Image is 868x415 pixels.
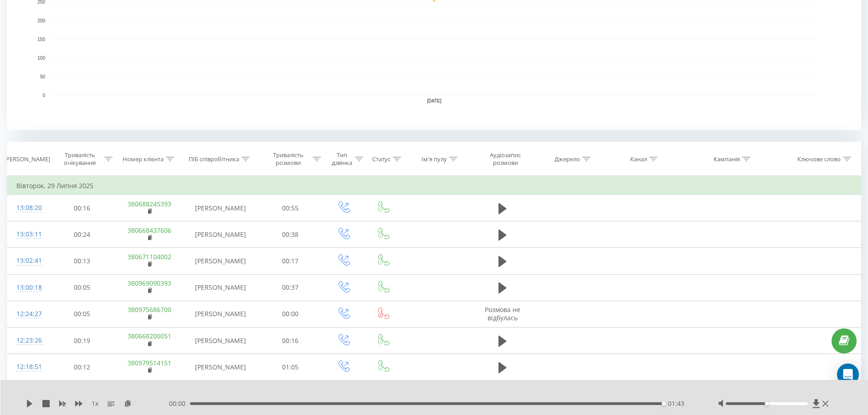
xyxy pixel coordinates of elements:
[49,195,115,221] td: 00:16
[421,155,447,163] div: Ім'я пулу
[184,328,257,354] td: [PERSON_NAME]
[49,221,115,248] td: 00:24
[257,195,324,221] td: 00:55
[257,328,324,354] td: 00:16
[16,305,40,323] div: 12:24:27
[128,332,171,340] a: 380668200051
[128,252,171,261] a: 380671104002
[49,301,115,327] td: 00:05
[37,56,45,61] text: 100
[189,155,239,163] div: ПІБ співробітника
[123,155,164,163] div: Номер клієнта
[7,177,861,195] td: Вівторок, 29 Липня 2025
[184,354,257,380] td: [PERSON_NAME]
[662,402,665,405] div: Accessibility label
[184,221,257,248] td: [PERSON_NAME]
[128,305,171,314] a: 380975686700
[668,399,684,408] span: 01:43
[37,18,45,23] text: 200
[427,98,442,103] text: [DATE]
[169,399,190,408] span: 00:00
[16,225,40,243] div: 13:03:11
[266,151,311,167] div: Тривалість розмови
[57,151,103,167] div: Тривалість очікування
[16,279,40,297] div: 13:00:18
[49,248,115,274] td: 00:13
[184,274,257,301] td: [PERSON_NAME]
[128,226,171,235] a: 380668437606
[797,155,841,163] div: Ключове слово
[16,199,40,217] div: 13:08:20
[257,274,324,301] td: 00:37
[257,221,324,248] td: 00:38
[128,359,171,367] a: 380979514151
[714,155,740,163] div: Кампанія
[479,151,532,167] div: Аудіозапис розмови
[257,301,324,327] td: 00:00
[128,279,171,287] a: 380969090393
[49,328,115,354] td: 00:19
[184,301,257,327] td: [PERSON_NAME]
[555,155,580,163] div: Джерело
[257,354,324,380] td: 01:05
[40,74,46,79] text: 50
[49,274,115,301] td: 00:05
[4,155,50,163] div: [PERSON_NAME]
[92,399,98,408] span: 1 x
[42,93,45,98] text: 0
[372,155,390,163] div: Статус
[16,252,40,270] div: 13:02:41
[128,200,171,208] a: 380688245393
[16,358,40,376] div: 12:18:51
[837,364,859,385] div: Open Intercom Messenger
[49,354,115,380] td: 00:12
[184,248,257,274] td: [PERSON_NAME]
[37,37,45,42] text: 150
[16,332,40,349] div: 12:23:26
[257,248,324,274] td: 00:17
[765,402,769,405] div: Accessibility label
[184,195,257,221] td: [PERSON_NAME]
[331,151,353,167] div: Тип дзвінка
[630,155,647,163] div: Канал
[485,305,520,322] span: Розмова не відбулась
